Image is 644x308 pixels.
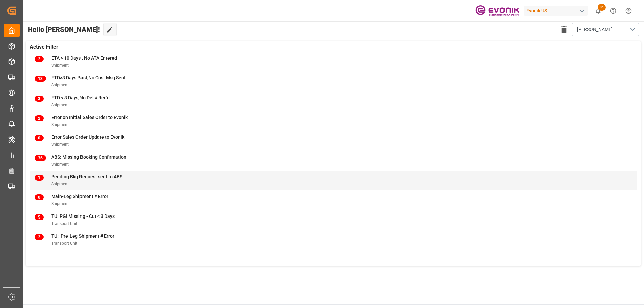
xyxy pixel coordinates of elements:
span: Shipment [51,201,69,206]
a: 2TU : Pre-Leg Shipment # ErrorTransport Unit [35,233,632,247]
span: Shipment [51,142,69,147]
span: ETD>3 Days Past,No Cost Msg Sent [51,75,126,80]
span: Shipment [51,83,69,87]
span: Hello [PERSON_NAME]! [28,23,100,36]
span: 2 [35,56,44,62]
button: open menu [572,23,639,36]
span: ETD < 3 Days,No Del # Rec'd [51,95,110,100]
span: 0 [35,135,44,141]
span: Shipment [51,103,69,107]
span: Shipment [51,122,69,127]
button: show 84 new notifications [591,3,606,18]
span: Transport Unit [51,241,77,246]
button: Evonik US [524,4,591,17]
span: 2 [35,115,44,121]
span: 36 [35,155,46,161]
a: 2Error on Initial Sales Order to EvonikShipment [35,114,632,128]
a: 5TU: PGI Missing - Cut < 3 DaysTransport Unit [35,213,632,227]
span: 5 [35,214,44,220]
a: 13ETD>3 Days Past,No Cost Msg SentShipment [35,74,632,88]
span: 84 [598,4,606,11]
span: [PERSON_NAME] [577,26,613,33]
span: ABS: Missing Booking Confirmation [51,154,126,160]
span: 0 [35,194,44,200]
span: Active Filter [30,43,58,51]
span: TU: PGI Missing - Cut < 3 Days [51,213,115,219]
a: 2ETA > 10 Days , No ATA EnteredShipment [35,55,632,69]
span: 2 [35,234,44,240]
span: TU : Pre-Leg Shipment # Error [51,233,114,239]
span: Pending Bkg Request sent to ABS [51,174,122,179]
span: Shipment [51,162,69,167]
span: Error Sales Order Update to Evonik [51,134,124,140]
a: 36ABS: Missing Booking ConfirmationShipment [35,153,632,168]
span: Main-Leg Shipment # Error [51,194,108,199]
span: Transport Unit [51,221,77,226]
span: 3 [35,96,44,102]
a: 0Main-Leg Shipment # ErrorShipment [35,193,632,207]
span: ETA > 10 Days , No ATA Entered [51,55,117,61]
span: Shipment [51,182,69,186]
span: 13 [35,76,46,82]
div: Evonik US [524,6,588,16]
span: Shipment [51,63,69,68]
img: Evonik-brand-mark-Deep-Purple-RGB.jpeg_1700498283.jpeg [475,5,519,17]
a: 0Error Sales Order Update to EvonikShipment [35,134,632,148]
button: Help Center [606,3,621,18]
span: Error on Initial Sales Order to Evonik [51,115,128,120]
a: 1Pending Bkg Request sent to ABSShipment [35,173,632,187]
span: 1 [35,175,44,181]
a: 3ETD < 3 Days,No Del # Rec'dShipment [35,94,632,108]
